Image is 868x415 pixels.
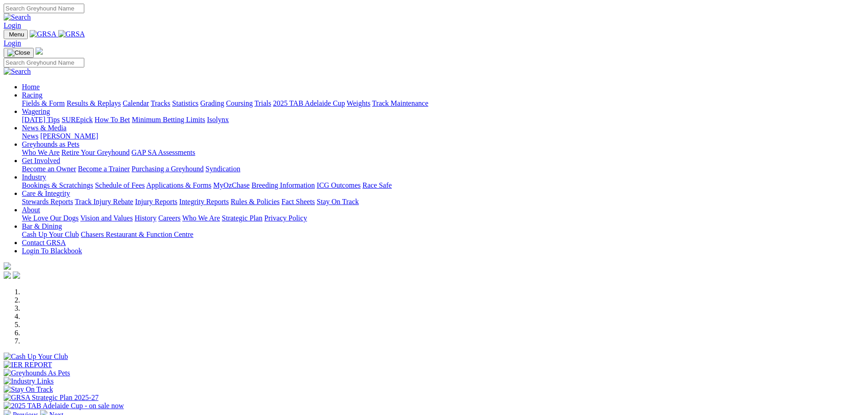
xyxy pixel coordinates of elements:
a: Fields & Form [22,99,65,107]
a: Purchasing a Greyhound [132,165,204,173]
input: Search [4,4,84,13]
a: Industry [22,173,46,181]
span: Menu [9,31,24,38]
a: Login To Blackbook [22,247,82,255]
a: Chasers Restaurant & Function Centre [81,231,193,238]
a: Who We Are [22,149,60,156]
a: We Love Our Dogs [22,214,78,222]
img: twitter.svg [13,272,20,279]
a: GAP SA Assessments [132,149,195,156]
a: Integrity Reports [179,198,229,205]
a: Isolynx [207,116,229,123]
a: Grading [200,99,224,107]
button: Toggle navigation [4,48,34,58]
a: Stewards Reports [22,198,73,205]
a: Become a Trainer [78,165,130,173]
a: Race Safe [362,181,391,189]
div: Industry [22,181,864,190]
img: Cash Up Your Club [4,353,68,361]
a: Schedule of Fees [95,181,144,189]
div: News & Media [22,132,864,140]
div: Get Involved [22,165,864,173]
a: Vision and Values [80,214,133,222]
a: Stay On Track [317,198,359,205]
a: Calendar [123,99,149,107]
button: Toggle navigation [4,30,28,39]
img: GRSA Strategic Plan 2025-27 [4,394,98,402]
a: SUREpick [62,116,92,123]
a: News [22,132,38,140]
a: Become an Owner [22,165,76,173]
a: Privacy Policy [264,214,307,222]
a: Bar & Dining [22,222,62,230]
a: Trials [254,99,271,107]
img: IER REPORT [4,361,52,369]
a: Results & Replays [67,99,121,107]
a: Applications & Forms [146,181,211,189]
img: 2025 TAB Adelaide Cup - on sale now [4,402,124,410]
a: Strategic Plan [222,214,262,222]
img: logo-grsa-white.png [4,262,11,270]
div: Bar & Dining [22,231,864,239]
a: Weights [347,99,370,107]
div: Wagering [22,116,864,124]
img: Stay On Track [4,385,53,394]
a: 2025 TAB Adelaide Cup [273,99,345,107]
a: How To Bet [95,116,130,123]
a: Rules & Policies [231,198,280,205]
a: Login [4,21,21,29]
a: Injury Reports [135,198,177,205]
img: GRSA [30,30,56,38]
img: Industry Links [4,377,54,385]
a: Cash Up Your Club [22,231,79,238]
a: Bookings & Scratchings [22,181,93,189]
a: Get Involved [22,157,60,164]
a: News & Media [22,124,67,132]
a: Contact GRSA [22,239,66,246]
a: Retire Your Greyhound [62,149,130,156]
div: Care & Integrity [22,198,864,206]
a: Care & Integrity [22,190,70,197]
a: Home [22,83,40,91]
input: Search [4,58,84,67]
a: Careers [158,214,180,222]
a: About [22,206,40,214]
a: History [134,214,156,222]
a: Who We Are [182,214,220,222]
a: Breeding Information [252,181,315,189]
img: logo-grsa-white.png [36,47,43,55]
a: Coursing [226,99,253,107]
img: facebook.svg [4,272,11,279]
a: Tracks [151,99,170,107]
img: Search [4,67,31,76]
a: Minimum Betting Limits [132,116,205,123]
a: Login [4,39,21,47]
a: Greyhounds as Pets [22,140,79,148]
div: Racing [22,99,864,108]
img: Close [7,49,30,56]
a: [DATE] Tips [22,116,60,123]
a: Track Maintenance [372,99,428,107]
a: ICG Outcomes [317,181,360,189]
a: Wagering [22,108,50,115]
a: Syndication [205,165,240,173]
img: Search [4,13,31,21]
img: Greyhounds As Pets [4,369,70,377]
a: Racing [22,91,42,99]
a: Fact Sheets [282,198,315,205]
a: MyOzChase [213,181,250,189]
img: GRSA [58,30,85,38]
a: Statistics [172,99,199,107]
a: Track Injury Rebate [75,198,133,205]
div: About [22,214,864,222]
div: Greyhounds as Pets [22,149,864,157]
a: [PERSON_NAME] [40,132,98,140]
